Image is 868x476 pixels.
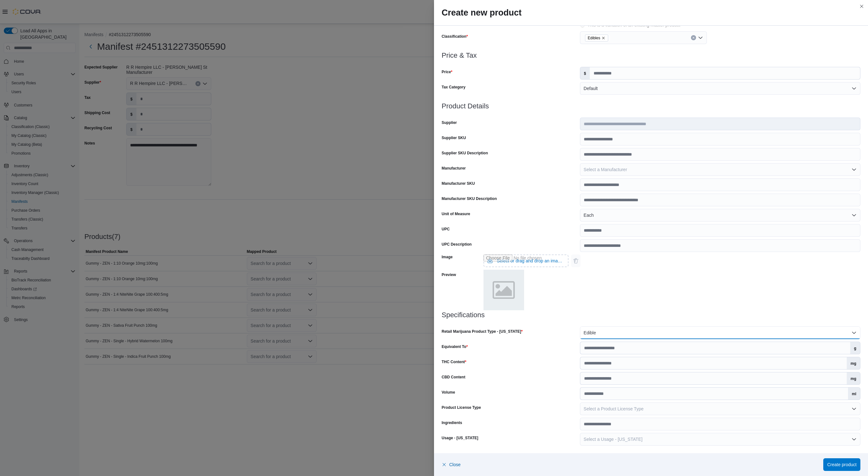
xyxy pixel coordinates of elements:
[580,82,860,95] button: Default
[580,67,590,79] label: $
[442,211,470,216] label: Unit of Measure
[483,254,569,267] input: Use aria labels when no actual label is in use
[442,329,523,334] label: Retail Marijuana Product Type - [US_STATE]
[442,135,466,140] label: Supplier SKU
[580,433,860,446] button: Select a Usage - [US_STATE]
[442,344,468,349] label: Equivalent To
[442,181,475,186] label: Manufacturer SKU
[847,372,860,384] label: mg
[691,35,696,40] button: Clear input
[442,8,860,18] h2: Create new product
[442,435,478,441] label: Usage - [US_STATE]
[850,342,860,354] label: g
[847,357,860,369] label: mg
[442,359,466,364] label: THC Content
[442,227,450,232] label: UPC
[580,209,860,222] button: Each
[584,406,644,411] span: Select a Product License Type
[442,254,453,260] label: Image
[584,167,627,172] span: Select a Manufacturer
[449,461,461,468] span: Close
[848,388,860,400] label: ml
[483,270,524,310] img: placeholder.png
[442,311,860,319] h3: Specifications
[442,420,462,425] label: Ingredients
[580,402,860,415] button: Select a Product License Type
[442,151,488,156] label: Supplier SKU Description
[580,326,860,339] button: Edible
[584,437,642,442] span: Select a Usage - [US_STATE]
[442,196,497,201] label: Manufacturer SKU Description
[827,461,857,468] span: Create product
[585,35,608,42] span: Edibles
[858,3,865,10] button: Close this dialog
[602,36,605,40] button: Remove Edibles from selection in this group
[442,242,472,247] label: UPC Description
[442,458,461,471] button: Close
[442,405,481,410] label: Product License Type
[442,272,456,277] label: Preview
[442,34,468,39] label: Classification
[442,85,465,90] label: Tax Category
[442,69,452,74] label: Price
[823,458,860,471] button: Create product
[580,163,860,176] button: Select a Manufacturer
[588,35,600,41] span: Edibles
[442,390,455,395] label: Volume
[442,120,457,125] label: Supplier
[442,102,860,110] h3: Product Details
[442,375,465,380] label: CBD Content
[442,166,466,171] label: Manufacturer
[442,52,860,59] h3: Price & Tax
